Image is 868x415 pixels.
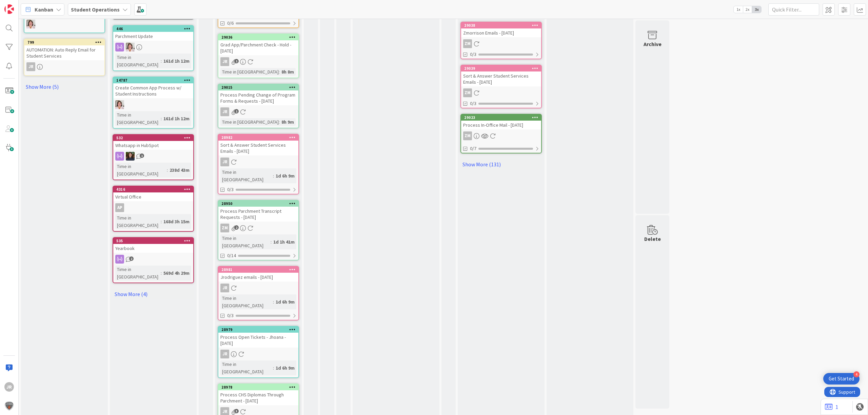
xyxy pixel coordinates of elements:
div: 168d 3h 15m [162,218,191,225]
div: 29039 [461,65,541,71]
div: 28979 [218,327,298,333]
span: 0/3 [470,51,476,58]
a: Show More (131) [460,159,542,170]
div: 29023 [461,115,541,121]
div: JR [218,350,298,358]
div: 29015 [221,85,298,90]
div: Time in [GEOGRAPHIC_DATA] [115,266,161,281]
div: 532Whatsapp in HubSpot [113,135,193,150]
span: : [161,115,162,122]
div: Open Get Started checklist, remaining modules: 4 [823,373,860,385]
div: Time in [GEOGRAPHIC_DATA] [220,234,271,249]
a: Show More (4) [113,289,194,299]
div: JR [220,284,229,292]
div: AP [115,203,124,212]
div: ZM [463,88,472,97]
div: 29036 [218,34,298,40]
span: 0/3 [470,100,476,107]
div: JR [218,284,298,292]
div: 28981 [221,267,298,272]
div: ZM [463,39,472,48]
div: 29038Zmorrison Emails - [DATE] [461,22,541,37]
div: 29015 [218,84,298,90]
img: EW [126,43,135,51]
div: Process Parchment Transcript Requests - [DATE] [218,207,298,222]
span: Support [14,1,31,9]
a: Show More (5) [24,81,105,92]
div: Time in [GEOGRAPHIC_DATA] [220,68,279,76]
img: EW [26,20,35,28]
img: EW [115,100,124,109]
div: HS [113,152,193,161]
div: EW [24,20,104,28]
div: 799 [27,40,104,45]
div: Whatsapp in HubSpot [113,141,193,150]
div: 28950Process Parchment Transcript Requests - [DATE] [218,201,298,222]
div: JR [218,158,298,166]
div: 569d 4h 29m [162,269,191,277]
div: AUTOMATION: Auto Reply Email for Student Services [24,45,104,60]
div: 1d 6h 9m [274,298,296,306]
div: JR [24,62,104,71]
div: Virtual Office [113,192,193,201]
div: Archive [644,40,662,48]
div: 799 [24,39,104,45]
span: 2 [129,256,134,261]
div: ZM [461,131,541,140]
div: 1d 1h 41m [272,238,296,246]
div: 29036 [221,35,298,40]
div: 1d 6h 9m [274,172,296,180]
div: 29038 [461,22,541,28]
img: HS [126,152,135,161]
div: Create Common App Process w/ Student Instructions [113,83,193,98]
div: 29038 [464,23,541,28]
div: Parchment Update [113,32,193,41]
a: 1 [825,403,838,411]
div: 535 [116,238,193,243]
div: JR [220,158,229,166]
div: 446Parchment Update [113,26,193,41]
div: Time in [GEOGRAPHIC_DATA] [220,360,273,375]
span: 0/14 [227,252,236,259]
div: JR [218,57,298,66]
div: Time in [GEOGRAPHIC_DATA] [115,163,167,178]
div: ZM [218,224,298,232]
div: 8h 8m [280,68,296,76]
div: 29023Process In-Office Mail - [DATE] [461,115,541,129]
div: AP [113,203,193,212]
div: Grad App/Parchment Check - Hold - [DATE] [218,40,298,55]
div: 28978 [221,385,298,390]
div: JR [4,382,14,392]
div: ZM [463,131,472,140]
div: Yearbook [113,244,193,253]
div: 4 [853,371,860,377]
div: 28979Process Open Tickets - Jhoana - [DATE] [218,327,298,348]
div: JR [220,107,229,116]
span: : [279,68,280,76]
div: JR [220,350,229,358]
b: Student Operations [71,6,120,13]
span: : [279,118,280,126]
div: JR [26,62,35,71]
div: 532 [116,136,193,140]
div: Sort & Answer Student Services Emails - [DATE] [218,141,298,155]
span: : [273,172,274,180]
span: Kanban [35,5,53,14]
div: 4316 [116,187,193,192]
span: 1x [734,6,743,13]
div: JR [218,107,298,116]
span: : [161,57,162,65]
div: EW [113,43,193,51]
div: 29039Sort & Answer Student Services Emails - [DATE] [461,65,541,86]
div: Time in [GEOGRAPHIC_DATA] [115,214,161,229]
div: 8h 9m [280,118,296,126]
div: Time in [GEOGRAPHIC_DATA] [220,118,279,126]
div: Zmorrison Emails - [DATE] [461,28,541,37]
div: ZM [461,88,541,97]
span: : [271,238,272,246]
div: 4316Virtual Office [113,186,193,201]
div: 28950 [221,201,298,206]
div: 28982Sort & Answer Student Services Emails - [DATE] [218,134,298,155]
div: 799AUTOMATION: Auto Reply Email for Student Services [24,39,104,60]
div: 238d 43m [168,166,191,174]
